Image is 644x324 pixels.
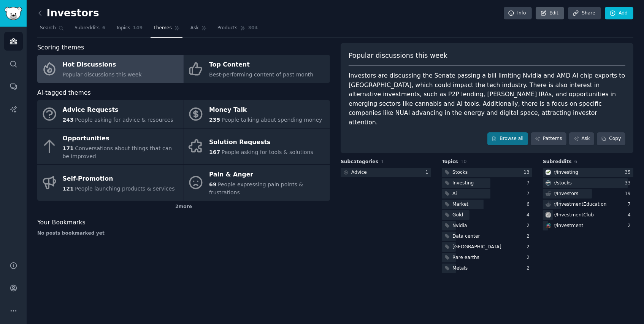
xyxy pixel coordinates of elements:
div: 4 [628,212,633,219]
span: 1 [381,159,384,164]
div: Stocks [452,169,468,176]
span: 69 [209,181,216,187]
a: Browse all [487,132,528,145]
span: Themes [153,25,172,32]
span: 6 [574,159,577,164]
a: Advice Requests243People asking for advice & resources [37,100,184,128]
span: 235 [209,117,220,123]
span: People launching products & services [75,186,174,192]
img: GummySearch logo [5,7,22,20]
span: Topics [442,159,458,165]
div: 2 [527,222,532,229]
div: Investing [452,180,474,187]
a: Stocks13 [442,168,532,177]
span: Your Bookmarks [37,218,86,227]
a: Nvidia2 [442,221,532,230]
span: 167 [209,149,220,155]
a: Self-Promotion121People launching products & services [37,165,184,201]
span: 121 [63,186,74,192]
div: r/ InvestmentEducation [554,201,607,208]
a: Products304 [215,22,260,38]
button: Copy [597,132,625,145]
a: r/InvestmentEducation7 [543,200,633,209]
div: Top Content [209,59,313,71]
a: Hot DiscussionsPopular discussions this week [37,55,184,83]
div: 13 [523,169,532,176]
img: stocks [546,180,551,186]
span: Subcategories [341,159,378,165]
div: 2 [527,244,532,251]
div: Data center [452,233,480,240]
span: Popular discussions this week [349,51,447,60]
a: Metals2 [442,264,532,273]
a: Themes [151,22,182,38]
div: No posts bookmarked yet [37,230,330,237]
div: [GEOGRAPHIC_DATA] [452,244,501,251]
span: People asking for tools & solutions [222,149,313,155]
div: 1 [425,169,431,176]
div: r/ investment [554,222,583,229]
div: Market [452,201,468,208]
span: AI-tagged themes [37,88,91,98]
div: 2 [527,233,532,240]
div: Ai [452,191,457,197]
span: Popular discussions this week [63,71,142,78]
span: Subreddits [543,159,572,165]
span: People talking about spending money [222,117,322,123]
span: 10 [461,159,467,164]
a: Top ContentBest-performing content of past month [184,55,330,83]
div: 2 [527,254,532,261]
div: Advice [351,169,367,176]
a: Info [504,7,532,20]
a: Topics149 [113,22,145,38]
a: Market6 [442,200,532,209]
span: People asking for advice & resources [75,117,173,123]
a: investingr/investing35 [543,168,633,177]
span: 243 [63,117,74,123]
a: Advice1 [341,168,431,177]
span: Subreddits [75,25,100,32]
a: Investing7 [442,178,532,188]
div: Nvidia [452,222,467,229]
span: Scoring themes [37,43,84,52]
div: Hot Discussions [63,59,142,71]
div: 7 [628,201,633,208]
span: Conversations about things that can be improved [63,145,172,159]
div: Self-Promotion [63,173,175,185]
a: Data center2 [442,232,532,241]
span: Products [217,25,238,32]
div: Money Talk [209,104,322,116]
a: investmentr/investment2 [543,221,633,230]
a: Rare earths2 [442,253,532,262]
div: r/ investing [554,169,578,176]
span: People expressing pain points & frustrations [209,181,303,195]
div: Solution Requests [209,137,313,149]
div: Advice Requests [63,104,173,116]
div: r/ InvestmentClub [554,212,594,219]
div: 2 more [37,201,330,213]
div: 7 [527,180,532,187]
a: Subreddits6 [72,22,108,38]
a: [GEOGRAPHIC_DATA]2 [442,242,532,252]
div: 2 [527,265,532,272]
div: Rare earths [452,254,479,261]
div: Gold [452,212,463,219]
span: 6 [102,25,106,32]
div: Opportunities [63,132,180,145]
div: 35 [625,169,633,176]
a: Money Talk235People talking about spending money [184,100,330,128]
a: Gold4 [442,210,532,220]
img: investment [546,223,551,228]
a: InvestmentClubr/InvestmentClub4 [543,210,633,220]
a: stocksr/stocks33 [543,178,633,188]
a: Add [605,7,633,20]
a: Share [568,7,601,20]
a: Opportunities171Conversations about things that can be improved [37,129,184,165]
div: 7 [527,191,532,197]
a: Search [37,22,67,38]
div: 33 [625,180,633,187]
span: Search [40,25,56,32]
span: Best-performing content of past month [209,71,313,78]
a: Solution Requests167People asking for tools & solutions [184,129,330,165]
a: Edit [536,7,564,20]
